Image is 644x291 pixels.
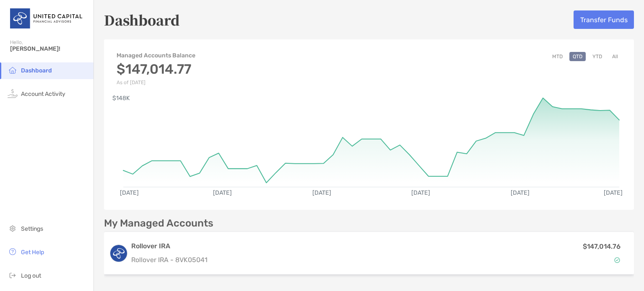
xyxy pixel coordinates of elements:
span: Log out [21,272,41,279]
text: [DATE] [312,189,331,196]
p: $147,014.76 [583,241,621,252]
text: $148K [112,95,130,102]
text: [DATE] [120,189,139,196]
img: United Capital Logo [10,3,83,33]
text: [DATE] [411,189,430,196]
button: MTD [549,52,566,61]
h3: $147,014.77 [117,61,195,77]
img: Account Status icon [614,257,620,263]
img: activity icon [8,88,18,98]
p: Rollover IRA - 8VK05041 [131,255,463,265]
button: Transfer Funds [574,10,634,29]
text: [DATE] [213,189,232,196]
img: get-help icon [8,247,18,257]
h3: Rollover IRA [131,241,463,251]
p: My Managed Accounts [104,218,213,229]
span: Get Help [21,249,44,256]
text: [DATE] [604,189,623,196]
p: As of [DATE] [117,80,195,85]
img: settings icon [8,223,18,233]
h5: Dashboard [104,10,180,29]
span: Account Activity [21,90,65,98]
button: All [609,52,621,61]
button: YTD [589,52,605,61]
span: Settings [21,225,43,232]
h4: Managed Accounts Balance [117,52,195,59]
img: household icon [8,65,18,75]
button: QTD [569,52,586,61]
span: [PERSON_NAME]! [10,45,88,52]
text: [DATE] [511,189,530,196]
span: Dashboard [21,67,52,74]
img: logout icon [8,270,18,280]
img: logo account [110,245,127,262]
